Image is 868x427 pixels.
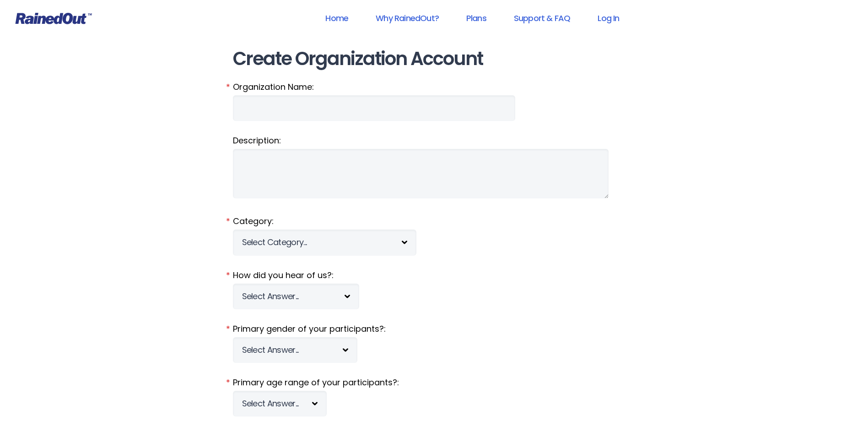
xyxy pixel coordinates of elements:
a: Log In [586,8,631,28]
a: Home [313,8,360,28]
a: Plans [454,8,498,28]
label: Organization Name: [233,81,636,93]
a: Support & FAQ [502,8,582,28]
label: Primary age range of your participants?: [233,377,636,389]
label: Description: [233,135,636,147]
label: How did you hear of us?: [233,269,636,281]
h1: Create Organization Account [233,49,636,69]
label: Primary gender of your participants?: [233,323,636,335]
label: Category: [233,215,636,227]
a: Why RainedOut? [364,8,451,28]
